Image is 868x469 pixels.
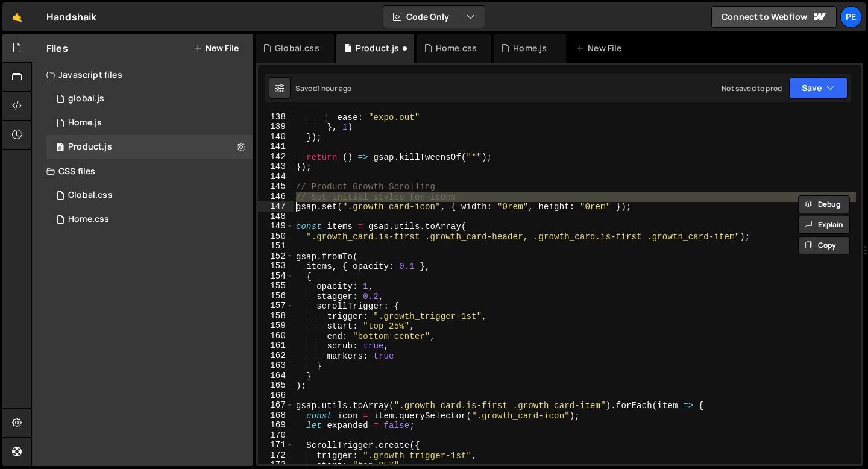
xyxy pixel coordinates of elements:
[32,159,253,183] div: CSS files
[513,42,547,54] div: Home.js
[258,201,294,212] div: 147
[258,391,294,401] div: 166
[798,216,850,234] button: Explain
[356,42,400,54] div: Product.js
[258,450,294,461] div: 172
[68,214,109,225] div: Home.css
[258,371,294,381] div: 164
[789,77,848,99] button: Save
[436,42,477,54] div: Home.css
[258,231,294,242] div: 150
[258,440,294,450] div: 171
[258,112,294,122] div: 138
[258,162,294,172] div: 143
[258,132,294,142] div: 140
[258,411,294,421] div: 168
[46,111,253,135] div: 16572/45051.js
[46,10,96,24] div: Handshaik
[258,152,294,162] div: 142
[258,181,294,192] div: 145
[295,83,351,93] div: Saved
[258,192,294,202] div: 146
[57,143,64,153] span: 0
[258,261,294,271] div: 153
[2,2,32,31] a: 🤙
[68,142,112,153] div: Product.js
[68,93,104,104] div: global.js
[68,118,102,128] div: Home.js
[258,291,294,301] div: 156
[383,6,485,28] button: Code Only
[258,351,294,361] div: 162
[46,135,253,159] div: 16572/45211.js
[711,6,837,28] a: Connect to Webflow
[722,83,782,93] div: Not saved to prod
[68,190,113,201] div: Global.css
[46,207,253,231] div: 16572/45056.css
[258,142,294,152] div: 141
[258,311,294,321] div: 158
[317,83,352,93] div: 1 hour ago
[258,241,294,251] div: 151
[258,172,294,182] div: 144
[258,380,294,391] div: 165
[258,251,294,262] div: 152
[258,321,294,331] div: 159
[840,6,862,28] a: Pe
[46,42,68,55] h2: Files
[258,430,294,441] div: 170
[258,400,294,411] div: 167
[46,87,253,111] div: 16572/45061.js
[258,341,294,351] div: 161
[576,42,626,54] div: New File
[258,122,294,132] div: 139
[258,271,294,282] div: 154
[258,360,294,371] div: 163
[275,42,319,54] div: Global.css
[258,221,294,231] div: 149
[32,63,253,87] div: Javascript files
[798,236,850,254] button: Copy
[193,43,239,53] button: New File
[258,281,294,291] div: 155
[258,301,294,311] div: 157
[46,183,253,207] div: 16572/45138.css
[258,212,294,222] div: 148
[798,195,850,213] button: Debug
[258,331,294,341] div: 160
[258,420,294,430] div: 169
